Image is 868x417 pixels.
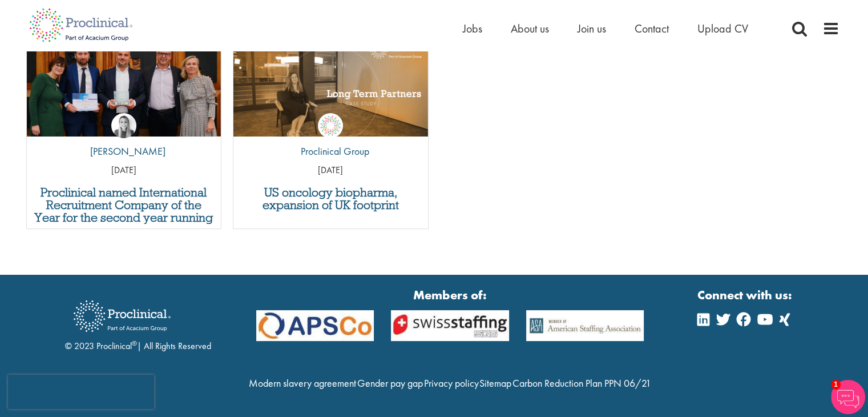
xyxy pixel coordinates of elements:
[82,113,165,165] a: Hannah Burke [PERSON_NAME]
[8,375,154,409] iframe: reCAPTCHA
[578,21,606,36] a: Join us
[479,376,511,390] a: Sitemap
[463,21,482,36] a: Jobs
[511,21,549,36] a: About us
[256,286,644,304] strong: Members of:
[318,113,343,138] img: Proclinical Group
[65,292,179,340] img: Proclinical Recruitment
[831,380,841,390] span: 1
[239,186,422,211] a: US oncology biopharma, expansion of UK footprint
[82,144,165,159] p: [PERSON_NAME]
[248,310,383,342] img: APSCo
[65,292,211,353] div: © 2023 Proclinical | All Rights Reserved
[292,144,369,159] p: Proclinical Group
[27,164,221,177] p: [DATE]
[831,380,865,414] img: Chatbot
[27,35,221,137] img: Proclinical receives APSCo International Recruitment Company of the Year award
[33,186,216,224] a: Proclinical named International Recruitment Company of the Year for the second year running
[249,376,356,390] a: Modern slavery agreement
[697,21,748,36] a: Upload CV
[382,310,518,342] img: APSCo
[233,35,428,146] img: US oncology biopharma, expansion of UK footprint |Proclinical case study
[635,21,669,36] a: Contact
[697,286,794,304] strong: Connect with us:
[233,35,428,137] a: Link to a post
[111,113,136,138] img: Hannah Burke
[518,310,653,342] img: APSCo
[357,376,423,390] a: Gender pay gap
[27,35,221,137] a: Link to a post
[512,376,651,390] a: Carbon Reduction Plan PPN 06/21
[132,339,137,348] sup: ®
[233,164,428,177] p: [DATE]
[423,376,478,390] a: Privacy policy
[292,113,369,165] a: Proclinical Group Proclinical Group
